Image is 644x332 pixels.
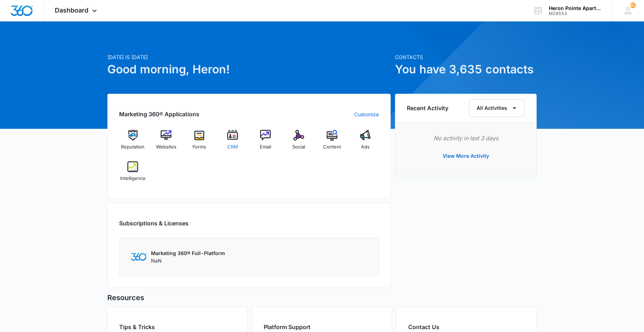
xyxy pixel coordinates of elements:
[151,249,225,264] div: NaN
[219,130,246,156] a: CRM
[407,104,448,112] h6: Recent Activity
[192,143,206,151] span: Forms
[354,111,379,118] a: Customize
[121,143,145,151] span: Reputation
[292,143,305,151] span: Social
[435,147,496,165] button: View More Activity
[151,249,225,257] p: Marketing 360® Full-Platform
[107,53,391,61] p: [DATE] is [DATE]
[285,130,313,156] a: Social
[156,143,176,151] span: Websites
[630,3,636,8] div: notifications count
[408,323,525,331] h2: Contact Us
[549,11,601,16] div: account id
[323,143,341,151] span: Content
[152,130,180,156] a: Websites
[407,134,525,142] p: No activity in last 3 days
[107,61,391,78] h1: Good morning, Heron!
[119,219,189,228] h2: Subscriptions & Licenses
[549,5,601,11] div: account name
[395,61,537,78] h1: You have 3,635 contacts
[351,130,379,156] a: Ads
[361,143,370,151] span: Ads
[120,175,146,182] span: Intelligence
[131,253,147,260] img: Marketing 360 Logo
[630,3,636,8] span: 61
[252,130,279,156] a: Email
[119,130,147,156] a: Reputation
[119,161,147,187] a: Intelligence
[318,130,346,156] a: Content
[264,323,380,331] h2: Platform Support
[119,323,236,331] h2: Tips & Tricks
[395,53,537,61] p: Contacts
[469,99,525,117] button: All Activities
[186,130,213,156] a: Forms
[227,143,238,151] span: CRM
[260,143,271,151] span: Email
[119,110,199,118] h2: Marketing 360® Applications
[107,292,537,303] h5: Resources
[55,6,88,14] span: Dashboard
